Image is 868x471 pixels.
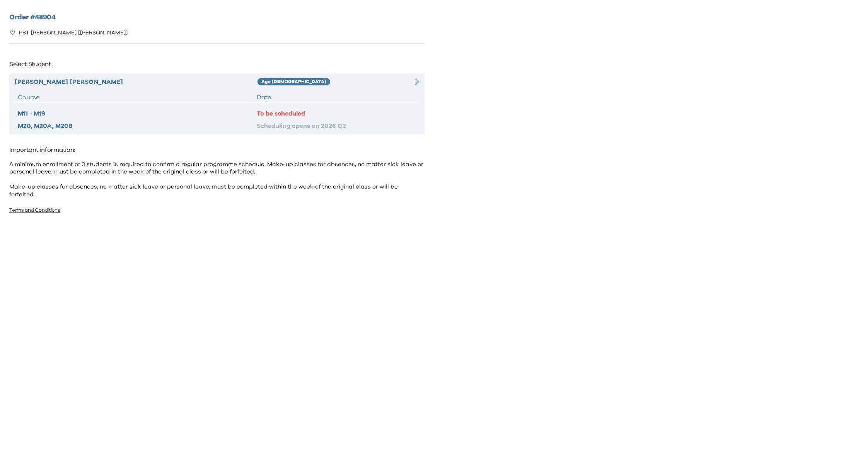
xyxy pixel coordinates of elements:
div: M11 - M19 [18,109,257,118]
div: [PERSON_NAME] [PERSON_NAME] [15,77,258,87]
div: Date [257,93,416,102]
div: To be scheduled [257,109,416,118]
p: PST [PERSON_NAME] [[PERSON_NAME]] [19,29,128,37]
a: Terms and Conditions [9,208,60,213]
h2: Order # 48904 [9,12,425,23]
div: Scheduling opens on 2026 Q2 [257,121,416,131]
p: Select Student [9,58,425,70]
p: Important information: [9,144,425,156]
div: Age [DEMOGRAPHIC_DATA] [258,78,330,86]
p: A minimum enrollment of 3 students is required to confirm a regular programme schedule. Make-up c... [9,161,425,199]
div: M20, M20A, M20B [18,121,257,131]
div: Course [18,93,257,102]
